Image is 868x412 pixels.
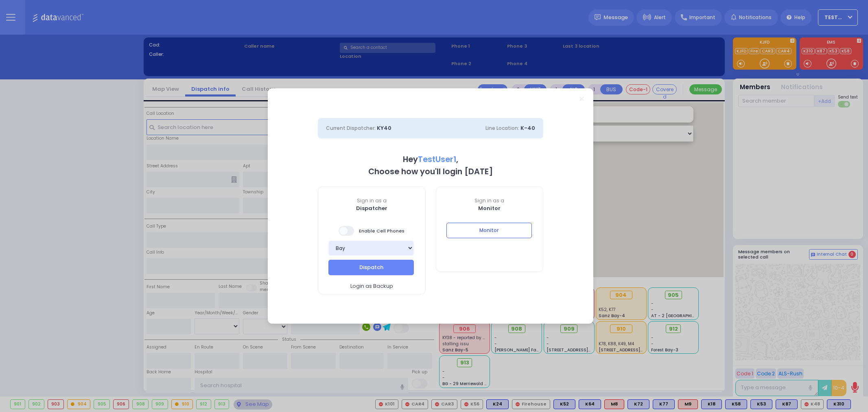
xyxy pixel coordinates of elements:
a: Close [579,96,584,101]
b: Choose how you'll login [DATE] [368,166,493,177]
span: K-40 [520,124,535,132]
button: Monitor [446,223,532,238]
span: TestUser1 [418,154,456,165]
b: Dispatcher [356,204,387,212]
span: Login as Backup [350,282,393,290]
button: Dispatch [328,260,414,275]
span: KY40 [377,124,391,132]
span: Line Location: [485,125,519,131]
span: Enable Cell Phones [339,225,404,237]
span: Sign in as a [436,197,543,204]
span: Current Dispatcher: [326,125,376,131]
b: Monitor [478,204,501,212]
b: Hey , [403,154,458,165]
span: Sign in as a [318,197,425,204]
